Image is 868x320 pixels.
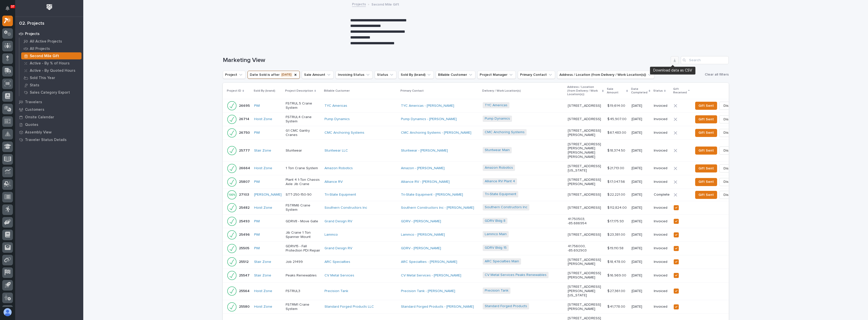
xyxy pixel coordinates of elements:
button: Gift Sent [695,129,717,137]
p: Quotes [25,123,38,127]
p: Project ID [227,88,241,94]
p: [STREET_ADDRESS] [568,117,603,121]
p: [STREET_ADDRESS][PERSON_NAME] [568,258,603,266]
p: [DATE] [632,289,650,293]
p: Invoiced [654,305,670,309]
a: ARC Specialties [324,260,350,264]
span: Dismiss [723,130,736,136]
p: $ 21,713.00 [607,165,625,170]
button: Date Sold [248,71,300,79]
a: GDRV Bldg 15 [485,246,507,250]
a: TYC Americas [485,103,507,108]
p: 26750 [239,130,251,135]
p: [STREET_ADDRESS] [568,104,603,108]
p: Job 21499 [286,260,320,264]
a: GDRV - [PERSON_NAME] [401,246,441,251]
tr: 2548225482 Hoist Zone FSTRM6 Crane SystemSouthern Constructors Inc Southern Constructors Inc - [P... [223,201,748,215]
button: Gift Sent [695,102,717,110]
a: PWI [254,246,260,251]
a: ARC Specialties Main [485,259,519,264]
p: [STREET_ADDRESS][PERSON_NAME] [568,303,603,311]
button: Dismiss [719,102,740,110]
a: PWI [254,180,260,184]
p: Assembly View [25,130,51,135]
span: Gift Sent [698,103,714,109]
p: [DATE] [632,131,650,135]
p: Peaks Renewables [286,273,320,278]
a: Lammco [324,233,338,237]
p: FSTRUL.5 Crane System [286,101,320,110]
p: Delivery / Work Location(s) [482,88,521,94]
a: Southern Constructors Inc [324,206,367,210]
p: 41.750503, -85.686954 [568,217,603,226]
a: Lammco Main [485,232,507,236]
a: Stair Zone [254,273,271,278]
span: Dismiss [723,165,736,171]
p: $ 45,907.00 [607,116,628,121]
p: Invoiced [654,260,670,264]
a: Hoist Zone [254,206,272,210]
a: Pump Dynamics - [PERSON_NAME] [401,117,457,121]
a: Stuntwear - [PERSON_NAME] [401,149,448,153]
a: Lammco - [PERSON_NAME] [401,233,445,237]
input: Search [681,56,729,64]
p: Date Completed [631,86,647,96]
p: [STREET_ADDRESS][PERSON_NAME] [568,271,603,280]
p: Second Mile Gift [371,1,399,7]
span: Dismiss [723,179,736,185]
p: Invoiced [654,219,670,224]
p: Jib Crane 1 Ton Spanner Mount [286,231,320,239]
a: CV Metal Services - [PERSON_NAME] [401,273,461,278]
a: Pump Dynamics [485,117,510,121]
span: Clear all filters [705,72,729,77]
a: Stuntwear LLC [324,149,348,153]
p: Sold This Year [30,76,55,80]
a: CMC Anchoring Systems - [PERSON_NAME] [401,131,471,135]
span: Gift Sent [698,116,714,122]
p: $ 17,047.56 [607,179,626,184]
a: TYC Americas [324,104,347,108]
p: [DATE] [632,305,650,309]
button: Gift Sent [695,191,717,199]
p: [DATE] [632,260,650,264]
p: [DATE] [632,149,650,153]
tr: 2558025580 Hoist Zone FSTRM1 Crane SystemStandard Forged Products LLC Standard Forged Products - ... [223,300,748,314]
button: Dismiss [719,129,740,137]
a: Active - By % of Hours [19,60,83,67]
a: ARC Specialties - [PERSON_NAME] [401,260,457,264]
a: Sales Category Export [19,89,83,96]
span: Gift Sent [698,179,714,185]
a: [PERSON_NAME] [254,193,282,197]
h1: Marketing View [223,57,669,64]
tr: 2549325493 PWI GDRV8 - Move GateGrand Design RV GDRV - [PERSON_NAME] GDRV Bldg 8 41.750503, -85.6... [223,215,748,228]
span: Gift Sent [698,148,714,154]
tr: 2577725777 Stair Zone StuntwearStuntwear LLC Stuntwear - [PERSON_NAME] Stuntwear Main [STREET_ADD... [223,139,748,161]
a: Alliance RV [324,180,343,184]
a: Amazon - [PERSON_NAME] [401,166,445,170]
a: CV Metal Services [324,273,354,278]
button: Dismiss [719,115,740,123]
p: 25512 [239,259,250,264]
p: [DATE] [632,219,650,224]
p: FSTRM6 Crane System [286,203,320,212]
a: Hoist Zone [254,305,272,309]
a: Standard Forged Products LLC [324,305,374,309]
img: Workspace Logo [45,3,54,12]
p: 26714 [239,116,250,121]
a: Stats [19,82,83,89]
p: Travelers [25,100,42,104]
p: [STREET_ADDRESS][PERSON_NAME][US_STATE] [568,285,603,297]
a: CMC Anchoring Systems [485,130,525,134]
span: Gift Sent [698,165,714,171]
p: Active - By Quoted Hours [30,68,75,73]
a: Hoist Zone [254,166,272,170]
p: 37 [11,5,14,8]
p: 41.756000, -85.692903 [568,244,603,253]
p: Invoiced [654,180,670,184]
a: TYC Americas - [PERSON_NAME] [401,104,454,108]
button: Gift Sent [695,164,717,172]
tr: 2556425564 Hoist Zone FSTRUL3Precision Tank Precision Tank - [PERSON_NAME] Precision Tank [STREET... [223,282,748,300]
p: [STREET_ADDRESS][PERSON_NAME][PERSON_NAME][PERSON_NAME] [568,142,603,159]
p: $ 23,381.00 [607,232,626,237]
a: Customers [15,106,83,113]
